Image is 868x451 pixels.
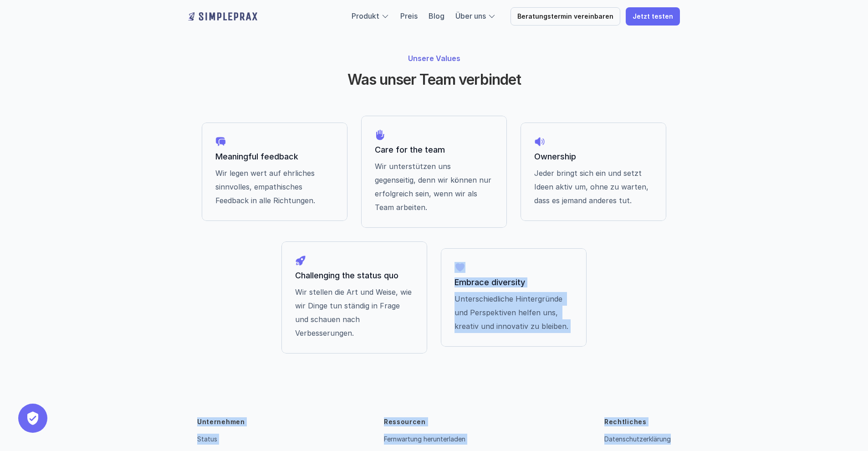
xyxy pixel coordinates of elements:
a: Fernwartung herunterladen [384,435,465,443]
a: Preis [400,11,418,20]
h2: Was unser Team verbindet [320,71,548,88]
p: Wir unterstützen uns gegenseitig, denn wir können nur erfolgreich sein, wenn wir als Team arbeiten. [375,159,493,214]
p: Care for the team [375,145,493,155]
p: Embrace diversity [454,277,573,287]
p: Challenging the status quo [295,271,414,281]
a: Produkt [352,11,379,20]
a: Beratungstermin vereinbaren [511,7,620,26]
p: Wir stellen die Art und Weise, wie wir Dinge tun ständig in Frage und schauen nach Verbesserungen. [295,285,414,340]
a: Jetzt testen [626,7,680,26]
p: Wir legen wert auf ehrliches sinnvolles, empathisches Feedback in alle Richtungen. [215,166,334,207]
a: Datenschutzerklärung [604,435,671,443]
p: Ressourcen [384,417,426,426]
p: Unterschiedliche Hintergründe und Perspektiven helfen uns, kreativ und innovativ zu bleiben. [454,292,573,333]
p: Jetzt testen [633,13,673,20]
a: Blog [429,11,444,20]
p: Unternehmen [197,417,245,426]
a: Status [197,435,217,443]
p: Meaningful feedback [215,152,334,162]
p: Unsere Values [259,53,609,64]
p: Jeder bringt sich ein und setzt Ideen aktiv um, ohne zu warten, dass es jemand anderes tut. [534,166,653,207]
a: Über uns [455,11,486,20]
p: Rechtliches [604,417,647,426]
p: Ownership [534,152,653,162]
p: Beratungstermin vereinbaren [517,13,613,20]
